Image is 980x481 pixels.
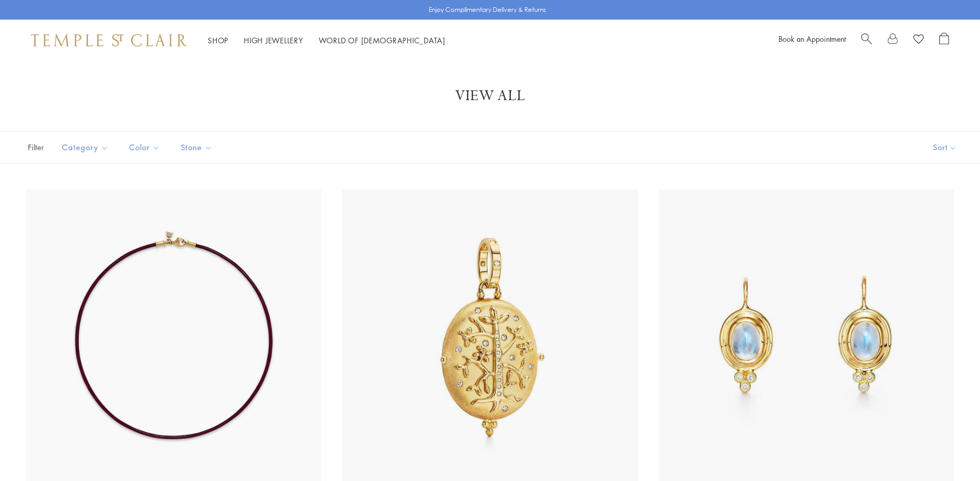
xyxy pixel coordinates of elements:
h1: View All [41,87,939,105]
span: Stone [176,141,220,154]
img: Temple St. Clair [31,34,187,46]
button: Stone [173,136,220,159]
button: Category [54,136,116,159]
a: High JewelleryHigh Jewellery [244,35,303,45]
a: ShopShop [208,35,228,45]
nav: Main navigation [208,34,445,47]
span: Category [57,141,116,154]
iframe: Gorgias live chat messenger [928,432,970,471]
p: Enjoy Complimentary Delivery & Returns [429,5,546,15]
button: Color [121,136,168,159]
a: World of [DEMOGRAPHIC_DATA]World of [DEMOGRAPHIC_DATA] [319,35,445,45]
a: Search [861,33,872,48]
button: Show sort by [910,132,980,163]
a: Open Shopping Bag [939,33,949,48]
a: View Wishlist [913,33,924,48]
span: Color [124,141,168,154]
a: Book an Appointment [779,34,846,44]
